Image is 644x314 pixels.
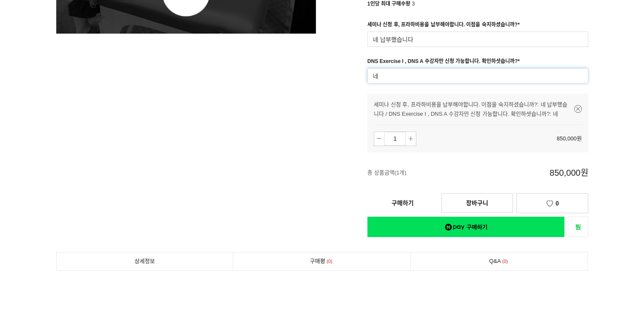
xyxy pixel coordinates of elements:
[367,194,438,212] a: 구매하기
[367,1,410,7] span: 1인당 최대 구매수량
[501,257,509,266] span: 0
[57,252,233,270] a: 상세정보
[367,57,520,68] div: DNS Exercise I , DNS A 수강자만 신청 가능합니다. 확인하셧습니까?
[568,217,588,237] a: 새창
[367,159,478,187] span: 총 상품금액(1개)
[374,101,567,117] span: 세미나 신청 후, 프라하비용을 납부해야합니다. 이점을 숙지하셨습니까?: 네 납부했습니다 / DNS Exercise I , DNS A 수강자만 신청 가능합니다. 확인하셧습니까?: 네
[412,1,415,7] span: 3
[555,200,559,207] span: 0
[441,193,513,213] a: 장바구니
[367,31,588,47] input: 필수입력
[478,159,588,187] span: 850,000원
[367,20,520,31] div: 세미나 신청 후, 프라하비용을 납부해야합니다. 이점을 숙지하셨습니까?
[233,252,410,270] a: 구매평0
[411,252,588,270] a: Q&A0
[557,135,582,142] span: 850,000원
[367,68,588,83] input: 필수입력
[325,257,334,266] span: 0
[367,217,564,237] a: 새창
[516,193,588,213] a: 0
